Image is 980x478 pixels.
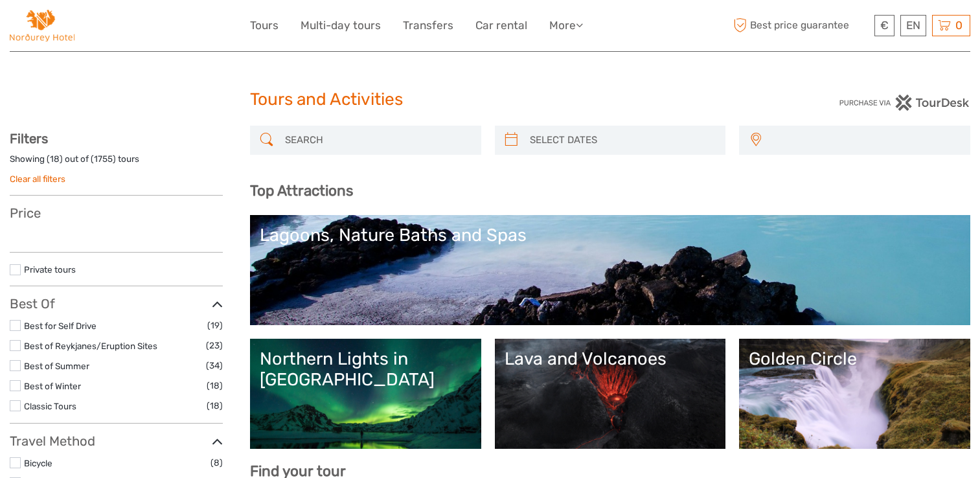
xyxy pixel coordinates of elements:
[880,19,889,32] span: €
[260,225,961,315] a: Lagoons, Nature Baths and Spas
[730,15,871,36] span: Best price guarantee
[260,225,961,245] div: Lagoons, Nature Baths and Spas
[207,398,223,413] span: (18)
[475,16,527,35] a: Car rental
[10,174,65,184] a: Clear all filters
[525,129,720,152] input: SELECT DATES
[211,455,223,470] span: (8)
[505,348,716,369] div: Lava and Volcanoes
[280,129,475,152] input: SEARCH
[260,348,472,391] div: Northern Lights in [GEOGRAPHIC_DATA]
[403,16,453,35] a: Transfers
[24,361,89,371] a: Best of Summer
[207,318,223,333] span: (19)
[549,16,583,35] a: More
[900,15,926,36] div: EN
[24,341,157,351] a: Best of Reykjanes/Eruption Sites
[10,10,74,41] img: Norðurey Hótel
[250,89,731,110] h1: Tours and Activities
[10,205,223,221] h3: Price
[24,458,52,468] a: Bicycle
[10,153,223,173] div: Showing ( ) out of ( ) tours
[839,95,970,111] img: PurchaseViaTourDesk.png
[301,16,381,35] a: Multi-day tours
[206,358,223,373] span: (34)
[24,401,76,411] a: Classic Tours
[207,378,223,393] span: (18)
[50,153,60,165] label: 18
[24,264,76,275] a: Private tours
[24,321,97,331] a: Best for Self Drive
[953,19,964,32] span: 0
[206,338,223,353] span: (23)
[749,348,961,369] div: Golden Circle
[505,348,716,439] a: Lava and Volcanoes
[24,381,81,391] a: Best of Winter
[94,153,113,165] label: 1755
[10,131,48,146] strong: Filters
[749,348,961,439] a: Golden Circle
[250,16,279,35] a: Tours
[250,182,353,199] b: Top Attractions
[10,296,223,312] h3: Best Of
[10,433,223,449] h3: Travel Method
[260,348,472,439] a: Northern Lights in [GEOGRAPHIC_DATA]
